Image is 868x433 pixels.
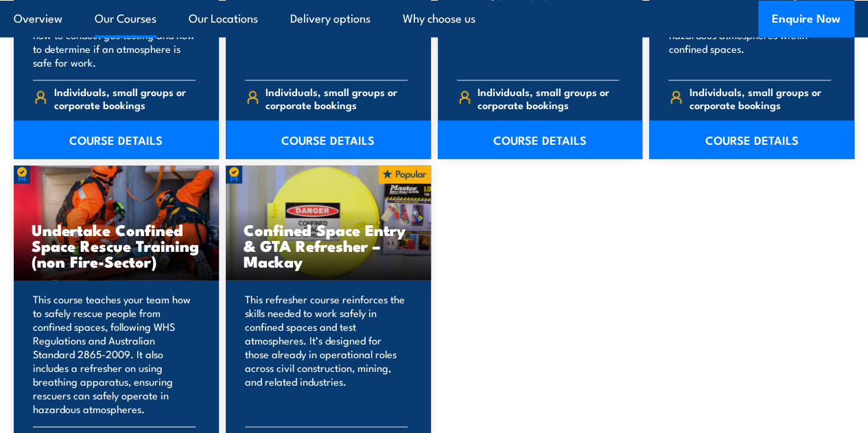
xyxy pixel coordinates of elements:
[54,85,196,111] span: Individuals, small groups or corporate bookings
[32,222,201,269] h3: Undertake Confined Space Rescue Training (non Fire-Sector)
[33,292,196,416] p: This course teaches your team how to safely rescue people from confined spaces, following WHS Reg...
[226,121,431,159] a: COURSE DETAILS
[14,121,219,159] a: COURSE DETAILS
[478,85,619,111] span: Individuals, small groups or corporate bookings
[438,121,643,159] a: COURSE DETAILS
[649,121,854,159] a: COURSE DETAILS
[690,85,831,111] span: Individuals, small groups or corporate bookings
[266,85,407,111] span: Individuals, small groups or corporate bookings
[244,222,413,269] h3: Confined Space Entry & GTA Refresher – Mackay
[245,292,408,416] p: This refresher course reinforces the skills needed to work safely in confined spaces and test atm...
